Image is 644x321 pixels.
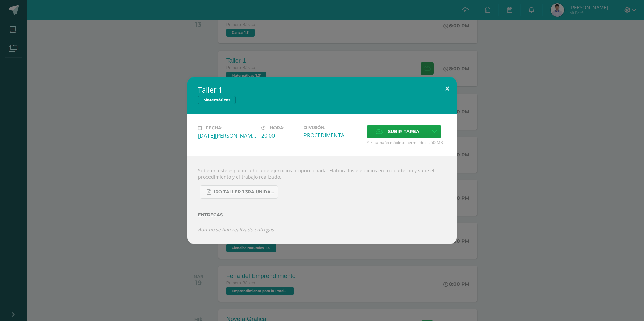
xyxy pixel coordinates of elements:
[198,212,446,217] label: Entregas
[303,125,361,130] label: División:
[206,125,222,130] span: Fecha:
[198,132,256,139] div: [DATE][PERSON_NAME]
[270,125,284,130] span: Hora:
[187,156,457,244] div: Sube en este espacio la hoja de ejercicios proporcionada. Elabora los ejercicios en tu cuaderno y...
[198,85,446,95] h2: Taller 1
[388,125,419,138] span: Subir tarea
[214,189,274,195] span: 1ro taller 1 3ra unidad.pdf
[438,77,457,100] button: Close (Esc)
[261,132,298,139] div: 20:00
[200,185,278,199] a: 1ro taller 1 3ra unidad.pdf
[303,132,361,139] div: PROCEDIMENTAL
[198,226,274,233] i: Aún no se han realizado entregas
[198,96,236,104] span: Matemáticas
[367,140,446,145] span: * El tamaño máximo permitido es 50 MB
